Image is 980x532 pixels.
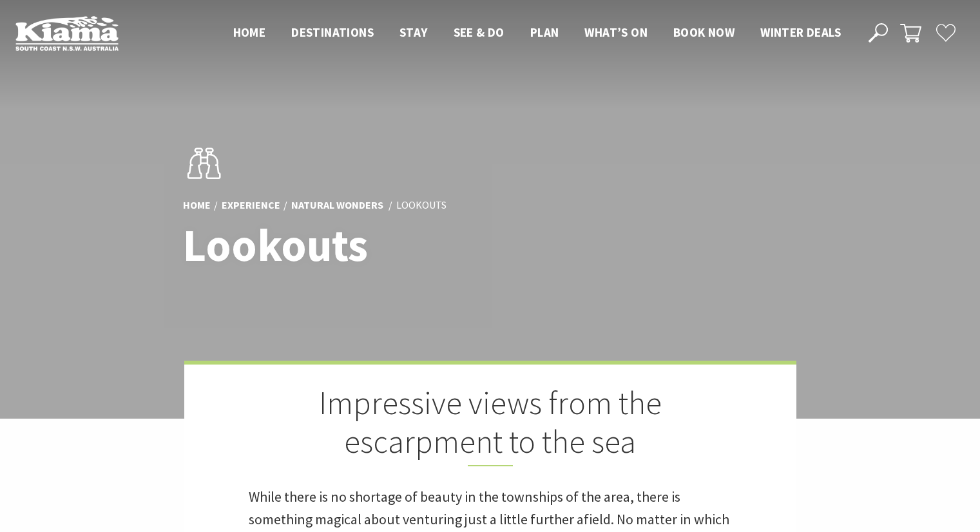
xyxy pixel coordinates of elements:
a: Home [183,198,211,213]
span: What’s On [584,24,648,40]
span: Stay [399,24,428,40]
span: Book now [673,24,735,40]
h1: Lookouts [183,220,547,270]
span: Destinations [291,24,374,40]
h2: Impressive views from the escarpment to the sea [249,384,732,466]
span: See & Do [454,24,504,40]
a: Experience [222,198,280,213]
span: Winter Deals [760,24,841,40]
span: Home [233,24,266,40]
img: Kiama Logo [15,15,119,51]
li: Lookouts [396,197,447,214]
a: Natural Wonders [291,198,383,213]
span: Plan [530,24,559,40]
nav: Main Menu [220,23,854,44]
